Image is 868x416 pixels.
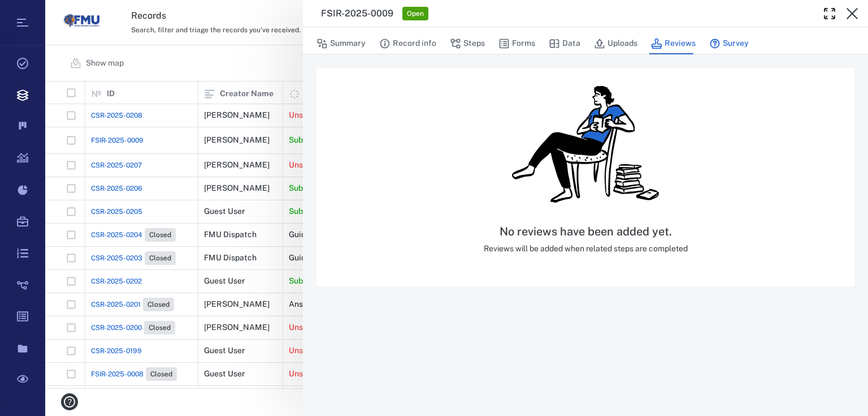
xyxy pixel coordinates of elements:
[841,2,863,25] button: Close
[450,33,485,54] button: Steps
[484,243,688,255] p: Reviews will be added when related steps are completed
[498,33,535,54] button: Forms
[818,2,841,25] button: Toggle Fullscreen
[549,33,580,54] button: Data
[405,9,426,19] span: Open
[484,225,688,239] h5: No reviews have been added yet.
[709,33,749,54] button: Survey
[321,7,393,20] h3: FSIR-2025-0009
[25,8,49,18] span: Help
[316,33,366,54] button: Summary
[651,33,696,54] button: Reviews
[594,33,637,54] button: Uploads
[379,33,436,54] button: Record info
